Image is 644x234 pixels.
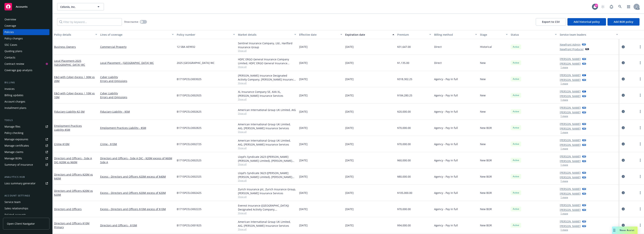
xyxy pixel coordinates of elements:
[238,130,296,133] span: Show all
[560,57,581,61] a: [PERSON_NAME]
[345,33,390,37] div: Expiration date
[238,179,296,182] span: Show all
[4,136,28,142] div: Manage exposures
[100,156,174,164] a: Directors and Officers - Side A DIC - $20M excess of $60M Side A
[512,77,520,81] span: Active
[54,173,93,180] a: Directors and Officers
[3,199,49,205] a: Service team
[3,118,49,122] div: Tools
[480,126,492,130] span: New BOR
[480,207,492,211] span: New BOR
[238,204,296,211] div: Everest Insurance ([GEOGRAPHIC_DATA]) Designated Activity Company, [GEOGRAPHIC_DATA], [PERSON_NAM...
[560,127,581,131] a: [PERSON_NAME]
[4,67,32,73] div: Coverage gap analysis
[4,92,23,98] div: Billing updates
[177,110,201,114] span: B1715PCELO002625
[434,158,458,162] span: Agency - Pay in full
[621,174,625,179] a: circleInformation
[621,190,625,195] a: circleInformation
[574,20,600,24] span: Add historical policy
[4,42,17,48] div: SSC Cases
[560,219,581,223] a: [PERSON_NAME]
[177,33,231,37] div: Policy number
[638,93,643,97] a: more
[100,91,174,95] a: Cyber Liability
[561,148,568,150] button: 1 more
[4,180,36,186] div: Loss summary generator
[4,155,22,161] div: Manage BORs
[54,92,95,99] a: E&O with Cyber
[54,45,76,49] a: Business Owners
[434,93,458,97] span: Agency - Pay in full
[433,30,479,39] button: Billing method
[4,143,29,149] div: Manage certificates
[100,110,174,114] a: Fiduciary Liability - $5M
[3,212,49,218] a: Related accounts
[4,61,24,67] div: Contract review
[238,33,292,37] div: Market details
[614,20,633,24] span: Add BOR policy
[236,30,298,39] button: Market details
[54,110,85,113] a: Fiduciary Liability
[299,207,308,211] span: [DATE]
[100,79,174,83] a: Errors and Omissions
[345,191,354,195] span: [DATE]
[4,205,28,211] div: Sales relationships
[512,175,520,178] span: Active
[3,92,49,98] a: Billing updates
[4,162,33,168] div: Summary of insurance
[638,77,643,81] a: more
[560,159,581,163] a: [PERSON_NAME]
[638,125,643,130] a: more
[238,98,296,101] span: Show all
[560,187,581,191] a: [PERSON_NAME]
[3,205,49,211] a: Sales relationships
[561,66,568,69] button: 1 more
[512,61,520,64] span: Active
[64,128,70,131] span: - $5M
[3,81,49,84] div: Billing
[3,42,49,48] a: SSC Cases
[100,45,174,49] a: Commercial Property
[345,126,354,130] span: [DATE]
[621,125,625,130] a: circleInformation
[238,187,296,195] div: Zurich Insurance plc, Zurich Insurance Group, [PERSON_NAME] Insurance Services
[16,5,28,8] span: Accounts
[561,83,568,85] button: 1 more
[512,224,520,227] span: Active
[3,136,49,142] a: Manage exposures
[177,223,201,227] span: B1715PCELO001825
[558,30,619,39] button: Service team leaders
[62,142,69,146] span: - $10M
[3,180,49,186] a: Loss summary generator
[397,142,411,146] span: $70,000.00
[607,18,640,26] button: Add BOR policy
[561,115,568,117] button: 1 more
[560,138,581,142] a: [PERSON_NAME]
[612,227,617,234] div: Drag to move
[480,77,486,81] span: New
[621,93,625,97] a: circleInformation
[299,33,338,37] div: Effective date
[397,77,412,81] span: $318,302.25
[397,93,412,97] span: $184,280.25
[238,220,296,228] div: American International Group UK Limited, AIG, [PERSON_NAME] Insurance Services
[536,18,566,26] button: Export to CSV
[238,49,296,52] span: Show all
[177,93,201,97] span: B1715PCELO002925
[54,124,82,131] a: Employment Practices Liability
[560,89,581,93] a: [PERSON_NAME]
[397,175,411,179] span: $80,000.00
[512,191,520,194] span: Active
[3,124,49,130] a: Manage files
[3,130,49,136] a: Policy checking
[238,171,296,179] div: Lloyd's Syndicate 3623 ([PERSON_NAME] [PERSON_NAME] Limited), [PERSON_NAME] Group, [PERSON_NAME] ...
[434,126,458,130] span: Agency - Pay in full
[560,110,581,114] a: [PERSON_NAME]
[616,3,624,10] a: Search
[3,175,49,179] div: Analytics hub
[100,207,174,211] a: Excess - Directors and Officers $10M excess of $10M
[299,110,308,114] span: [DATE]
[638,142,643,146] a: more
[512,142,520,146] span: Active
